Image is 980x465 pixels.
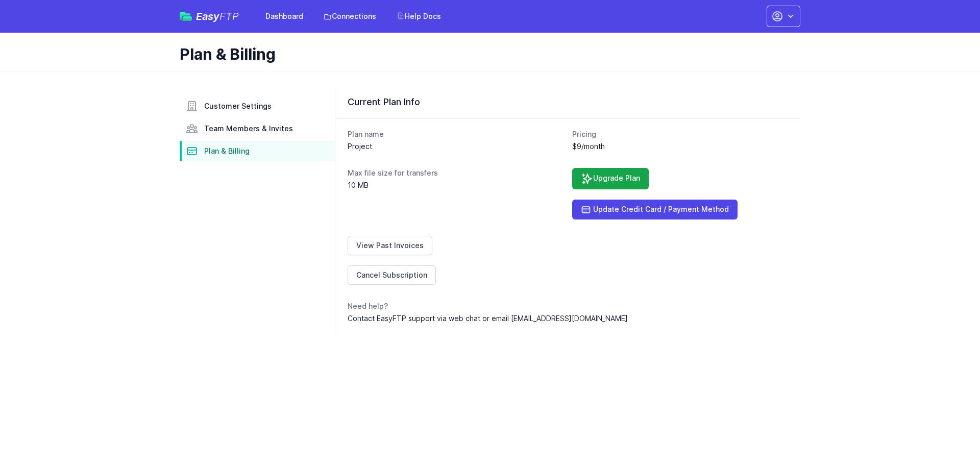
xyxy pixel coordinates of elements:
a: Cancel Subscription [348,265,436,285]
span: FTP [219,10,239,22]
h3: Current Plan Info [348,96,788,108]
dt: Pricing [572,129,789,139]
a: Upgrade Plan [572,168,649,189]
dd: 10 MB [348,180,564,190]
dt: Plan name [348,129,564,139]
a: Help Docs [390,7,447,26]
img: easyftp_logo.png [180,12,192,21]
a: Dashboard [259,7,309,26]
span: Customer Settings [204,101,272,111]
dd: $9/month [572,141,789,152]
a: Plan & Billing [180,141,335,161]
a: Team Members & Invites [180,118,335,139]
a: EasyFTP [180,11,239,21]
h1: Plan & Billing [180,45,792,63]
a: Connections [317,7,382,26]
dt: Need help? [348,301,788,311]
a: Update Credit Card / Payment Method [572,200,738,219]
span: Easy [196,11,239,21]
span: Team Members & Invites [204,124,293,134]
dt: Max file size for transfers [348,168,564,178]
dd: Project [348,141,564,152]
dd: Contact EasyFTP support via web chat or email [EMAIL_ADDRESS][DOMAIN_NAME] [348,313,788,324]
a: View Past Invoices [348,236,432,255]
span: Plan & Billing [204,146,250,156]
a: Customer Settings [180,96,335,116]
